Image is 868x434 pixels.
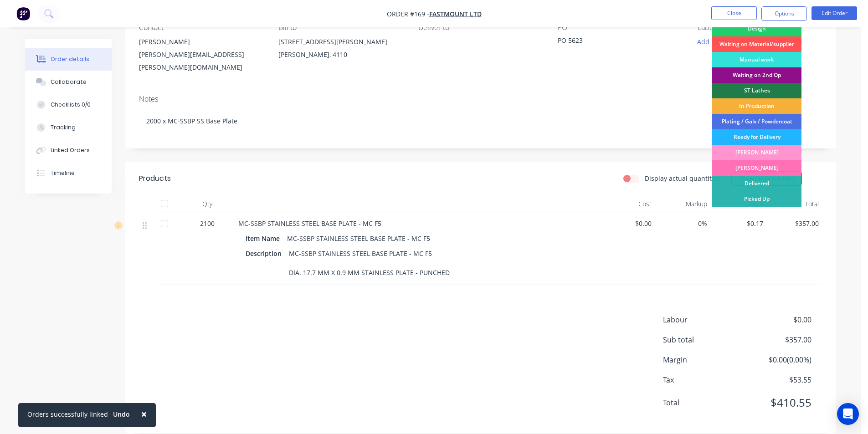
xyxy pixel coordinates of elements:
[25,48,112,71] button: Order details
[25,116,112,139] button: Tracking
[139,173,171,184] div: Products
[712,67,801,83] div: Waiting on 2nd Op
[712,114,801,129] div: Plating / Galv / Powdercoat
[429,10,482,18] a: Fastmount Ltd
[744,314,812,325] span: $0.00
[51,123,76,132] div: Tracking
[285,247,453,279] div: MC-SSBP STAINLESS STEEL BASE PLATE - MC F5 DIA. 17.7 MM X 0.9 MM STAINLESS PLATE - PUNCHED
[712,98,801,114] div: In Production
[25,71,112,93] button: Collaborate
[418,23,543,32] div: Deliver to
[712,21,801,36] div: Design
[387,10,429,18] span: Order #169 -
[770,219,819,228] span: $357.00
[663,334,744,345] span: Sub total
[51,169,75,177] div: Timeline
[51,101,91,109] div: Checklists 0/0
[139,107,822,135] div: 2000 x MC-SSBP SS Base Plate
[655,195,711,213] div: Markup
[139,95,822,103] div: Notes
[663,397,744,408] span: Total
[663,354,744,365] span: Margin
[25,93,112,116] button: Checklists 0/0
[139,36,264,48] div: [PERSON_NAME]
[712,176,801,191] div: Delivered
[108,408,135,421] button: Undo
[558,36,672,48] div: PO 5623
[278,23,403,32] div: Bill to
[744,374,812,385] span: $53.55
[180,195,235,213] div: Qty
[278,36,403,65] div: [STREET_ADDRESS][PERSON_NAME][PERSON_NAME], 4110
[16,7,30,20] img: Factory
[278,36,403,48] div: [STREET_ADDRESS][PERSON_NAME]
[645,174,720,183] label: Display actual quantities
[712,191,801,207] div: Picked Up
[200,219,215,228] span: 2100
[744,334,812,345] span: $357.00
[558,23,683,32] div: PO
[599,195,655,213] div: Cost
[603,219,652,228] span: $0.00
[714,219,763,228] span: $0.17
[692,36,734,48] button: Add labels
[246,232,283,245] div: Item Name
[712,160,801,176] div: [PERSON_NAME]
[712,129,801,145] div: Ready for Delivery
[712,52,801,67] div: Manual work
[761,6,807,21] button: Options
[132,403,156,425] button: Close
[283,232,434,245] div: MC-SSBP STAINLESS STEEL BASE PLATE - MC F5
[278,48,403,61] div: [PERSON_NAME], 4110
[712,83,801,98] div: ST Lathes
[51,146,90,154] div: Linked Orders
[711,6,757,20] button: Close
[25,139,112,162] button: Linked Orders
[25,162,112,184] button: Timeline
[712,36,801,52] div: Waiting on Material/supplier
[812,6,857,20] button: Edit Order
[744,354,812,365] span: $0.00 ( 0.00 %)
[139,23,264,32] div: Contact
[27,409,108,419] div: Orders successfully linked
[712,145,801,160] div: [PERSON_NAME]
[139,48,264,74] div: [PERSON_NAME][EMAIL_ADDRESS][PERSON_NAME][DOMAIN_NAME]
[141,408,147,420] span: ×
[663,314,744,325] span: Labour
[837,403,859,425] div: Open Intercom Messenger
[238,219,381,228] span: MC-SSBP STAINLESS STEEL BASE PLATE - MC F5
[51,78,87,86] div: Collaborate
[663,374,744,385] span: Tax
[246,247,285,260] div: Description
[139,36,264,74] div: [PERSON_NAME][PERSON_NAME][EMAIL_ADDRESS][PERSON_NAME][DOMAIN_NAME]
[744,394,812,411] span: $410.55
[711,195,767,213] div: Price
[698,23,822,32] div: Labels
[659,219,708,228] span: 0%
[51,55,89,63] div: Order details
